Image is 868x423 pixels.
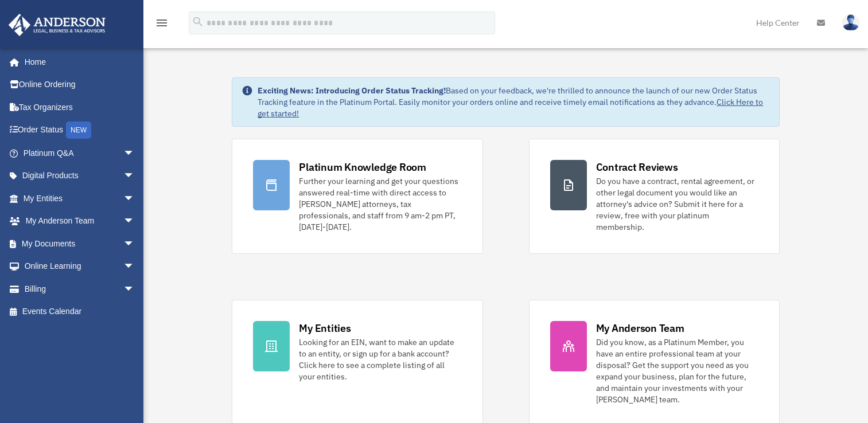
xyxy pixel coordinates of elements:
[8,96,152,119] a: Tax Organizers
[123,187,146,210] span: arrow_drop_down
[123,210,146,233] span: arrow_drop_down
[8,255,152,278] a: Online Learningarrow_drop_down
[8,300,152,323] a: Events Calendar
[123,142,146,165] span: arrow_drop_down
[842,14,859,31] img: User Pic
[258,85,769,119] div: Based on your feedback, we're thrilled to announce the launch of our new Order Status Tracking fe...
[8,119,152,142] a: Order StatusNEW
[299,336,461,382] div: Looking for an EIN, want to make an update to an entity, or sign up for a bank account? Click her...
[596,336,758,405] div: Did you know, as a Platinum Member, you have an entire professional team at your disposal? Get th...
[8,164,152,187] a: Digital Productsarrow_drop_down
[258,97,763,119] a: Click Here to get started!
[155,20,169,30] a: menu
[123,255,146,279] span: arrow_drop_down
[299,175,461,233] div: Further your learning and get your questions answered real-time with direct access to [PERSON_NAM...
[8,232,152,255] a: My Documentsarrow_drop_down
[8,50,146,73] a: Home
[258,85,446,96] strong: Exciting News: Introducing Order Status Tracking!
[299,321,351,335] div: My Entities
[123,164,146,188] span: arrow_drop_down
[155,16,169,30] i: menu
[8,210,152,233] a: My Anderson Teamarrow_drop_down
[596,160,678,174] div: Contract Reviews
[192,15,204,28] i: search
[596,321,684,335] div: My Anderson Team
[123,277,146,301] span: arrow_drop_down
[123,232,146,256] span: arrow_drop_down
[299,160,426,174] div: Platinum Knowledge Room
[596,175,758,233] div: Do you have a contract, rental agreement, or other legal document you would like an attorney's ad...
[8,187,152,210] a: My Entitiesarrow_drop_down
[8,277,152,300] a: Billingarrow_drop_down
[232,139,482,254] a: Platinum Knowledge Room Further your learning and get your questions answered real-time with dire...
[8,142,152,164] a: Platinum Q&Aarrow_drop_down
[529,139,780,254] a: Contract Reviews Do you have a contract, rental agreement, or other legal document you would like...
[8,73,152,96] a: Online Ordering
[66,122,91,139] div: NEW
[5,14,109,36] img: Anderson Advisors Platinum Portal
